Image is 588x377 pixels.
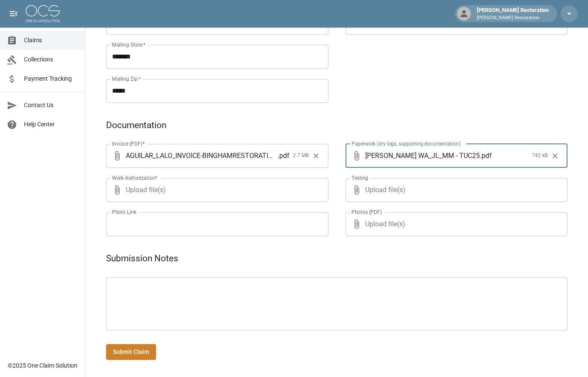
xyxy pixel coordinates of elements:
p: [PERSON_NAME] Restoration [477,15,549,22]
label: Mailing State [112,41,145,48]
span: AGUILAR_LALO_INVOICE-BINGHAMRESTORATION-TUC [126,151,278,161]
div: [PERSON_NAME] Restoration [473,6,552,21]
button: open drawer [5,5,22,22]
label: Photos (PDF) [352,208,382,216]
button: Clear [310,149,322,162]
span: 742 kB [532,152,548,160]
span: Contact Us [24,101,78,110]
button: Submit Claim [106,344,156,360]
label: Work Authorization* [112,174,158,181]
span: Upload file(s) [365,178,545,202]
label: Invoice (PDF)* [112,140,145,147]
span: Claims [24,36,78,45]
label: Photo Link [112,208,136,216]
span: [PERSON_NAME] WA_JL_MM - TUC25 [365,151,480,161]
span: Payment Tracking [24,74,78,83]
div: © 2025 One Claim Solution [8,361,77,370]
span: . pdf [278,151,290,161]
label: Paperwork (dry logs, supporting documentation) [352,140,461,147]
span: . pdf [480,151,492,161]
button: Clear [549,149,561,162]
span: Collections [24,55,78,64]
label: Mailing Zip [112,75,141,82]
span: 2.7 MB [293,152,309,160]
span: Upload file(s) [126,178,305,202]
label: Testing [352,174,368,181]
img: ocs-logo-white-transparent.png [26,5,60,22]
span: Upload file(s) [365,212,545,236]
span: Help Center [24,120,78,129]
